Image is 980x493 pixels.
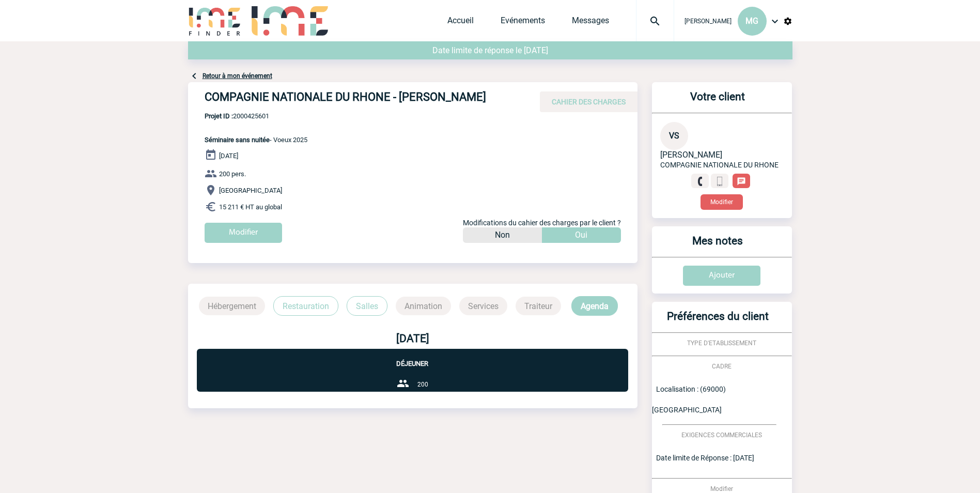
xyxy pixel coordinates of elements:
a: Accueil [447,16,474,30]
span: 200 pers. [219,170,246,178]
input: Ajouter [683,266,760,286]
img: IME-Finder [188,6,242,36]
img: portable.png [715,177,724,186]
span: [PERSON_NAME] [685,18,732,25]
a: Retour à mon événement [203,72,272,80]
span: TYPE D'ETABLISSEMENT [687,340,756,347]
span: Modifier [710,485,733,492]
p: Animation [396,297,451,315]
span: 15 211 € HT au global [219,203,282,211]
p: Non [495,227,510,243]
p: Déjeuner [197,349,628,367]
span: 2000425601 [205,112,307,120]
span: [DATE] [219,152,238,160]
p: Traiteur [516,297,561,315]
span: Date limite de Réponse : [DATE] [656,454,754,462]
p: Salles [347,296,387,316]
p: Agenda [571,296,618,316]
h3: Mes notes [656,235,780,257]
h3: Votre client [656,90,780,113]
span: [GEOGRAPHIC_DATA] [219,187,282,194]
span: - Voeux 2025 [205,136,307,144]
span: MG [745,16,758,26]
img: chat-24-px-w.png [737,177,746,186]
h3: Préférences du client [656,310,780,332]
p: Restauration [273,296,338,316]
input: Modifier [205,223,282,243]
img: fixe.png [695,177,705,186]
span: Localisation : (69000) [GEOGRAPHIC_DATA] [652,385,726,414]
span: 200 [417,381,428,388]
h4: COMPAGNIE NATIONALE DU RHONE - [PERSON_NAME] [205,90,515,108]
span: COMPAGNIE NATIONALE DU RHONE [660,161,779,169]
span: Modifications du cahier des charges par le client ? [463,219,621,227]
span: CAHIER DES CHARGES [552,98,626,106]
span: EXIGENCES COMMERCIALES [681,432,762,439]
span: [PERSON_NAME] [660,150,722,160]
img: group-24-px-b.png [397,377,409,390]
button: Modifier [701,194,743,210]
p: Oui [575,227,587,243]
a: Messages [572,16,609,30]
p: Services [459,297,507,315]
span: CADRE [712,363,732,370]
span: Date limite de réponse le [DATE] [432,45,548,55]
a: Evénements [501,16,545,30]
b: [DATE] [396,332,429,345]
b: Projet ID : [205,112,233,120]
span: Séminaire sans nuitée [205,136,270,144]
span: VS [669,131,679,141]
p: Hébergement [199,297,265,315]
